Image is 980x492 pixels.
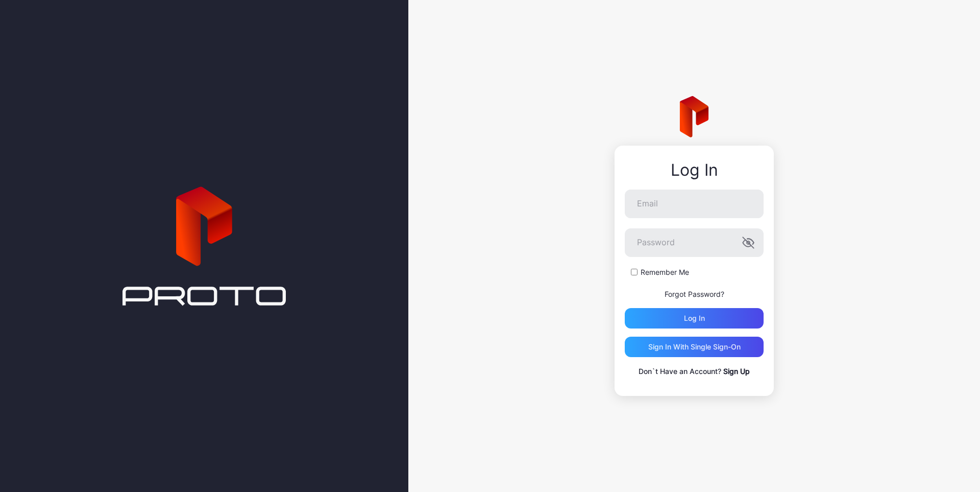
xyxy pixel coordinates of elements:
[684,314,705,322] div: Log in
[625,337,764,357] button: Sign in With Single Sign-On
[625,228,764,257] input: Password
[723,367,750,376] a: Sign Up
[625,365,764,378] p: Don`t Have an Account?
[625,190,764,218] input: Email
[625,308,764,329] button: Log in
[641,267,689,277] label: Remember Me
[742,237,754,249] button: Password
[665,290,724,298] a: Forgot Password?
[625,161,764,179] div: Log In
[648,343,741,351] div: Sign in With Single Sign-On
